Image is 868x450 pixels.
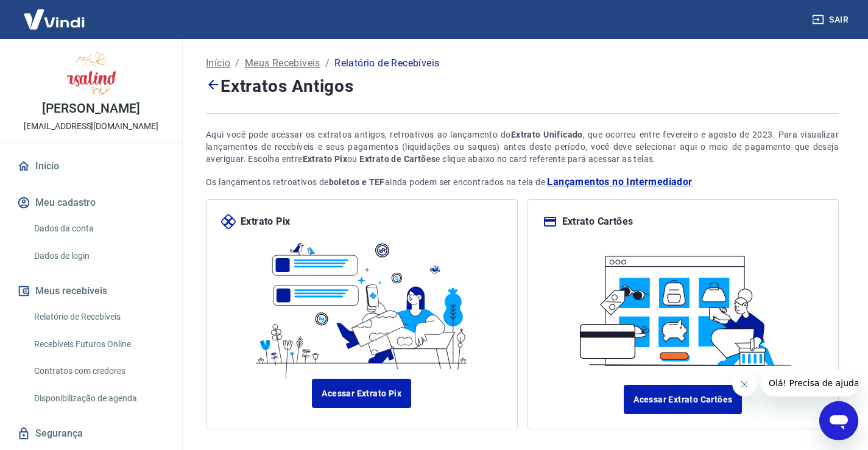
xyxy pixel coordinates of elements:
p: Os lançamentos retroativos de ainda podem ser encontrados na tela de [206,175,839,189]
strong: boletos e TEF [329,177,385,187]
iframe: Fechar mensagem [732,372,757,396]
a: Relatório de Recebíveis [29,304,168,329]
iframe: Botão para abrir a janela de mensagens [819,401,858,440]
button: Meu cadastro [15,189,168,216]
p: Relatório de Recebíveis [334,56,439,71]
img: Vindi [15,1,94,38]
button: Sair [810,9,853,31]
a: Acessar Extrato Pix [312,379,411,408]
p: Extrato Pix [241,214,290,229]
strong: Extrato de Cartões [359,154,436,164]
span: Olá! Precisa de ajuda? [7,9,102,18]
p: [EMAIL_ADDRESS][DOMAIN_NAME] [24,120,158,133]
button: Meus recebíveis [15,278,168,304]
a: Início [206,56,230,71]
h4: Extratos Antigos [206,73,839,99]
a: Disponibilização de agenda [29,386,168,411]
a: Lançamentos no Intermediador [547,175,692,189]
p: / [235,56,239,71]
a: Meus Recebíveis [245,56,320,71]
img: ilustracard.1447bf24807628a904eb562bb34ea6f9.svg [571,244,796,370]
div: Aqui você pode acessar os extratos antigos, retroativos ao lançamento do , que ocorreu entre feve... [206,128,839,165]
img: ilustrapix.38d2ed8fdf785898d64e9b5bf3a9451d.svg [249,229,474,379]
a: Acessar Extrato Cartões [624,385,742,414]
a: Segurança [15,420,168,447]
img: 9bf59bae-73a7-48fb-b073-6b82d5371956.jpeg [67,49,116,97]
strong: Extrato Unificado [511,130,583,139]
a: Dados da conta [29,216,168,241]
a: Dados de login [29,244,168,269]
a: Recebíveis Futuros Online [29,332,168,357]
a: Início [15,153,168,180]
strong: Extrato Pix [303,154,347,164]
a: Contratos com credores [29,359,168,384]
p: / [325,56,330,71]
iframe: Mensagem da empresa [761,370,858,396]
p: Extrato Cartões [562,214,633,229]
p: [PERSON_NAME] [42,102,139,115]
